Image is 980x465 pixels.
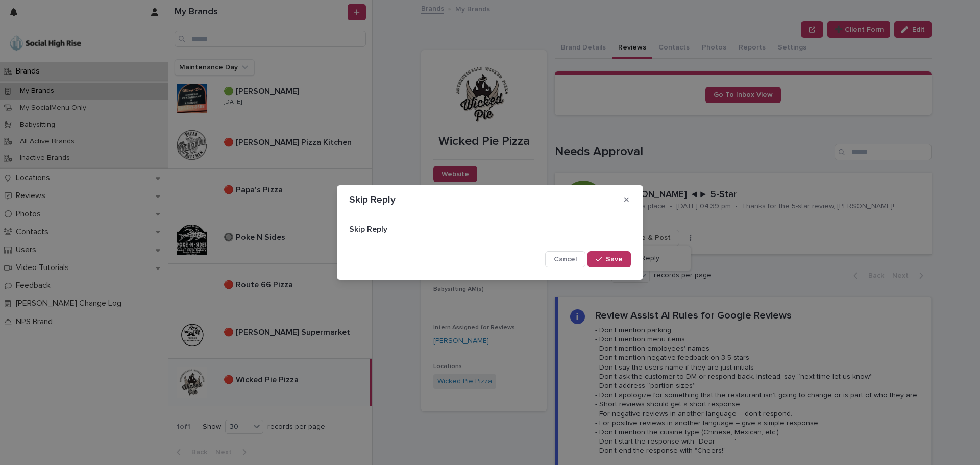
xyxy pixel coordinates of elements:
[349,225,631,234] h2: Skip Reply
[349,193,396,206] p: Skip Reply
[606,256,623,263] span: Save
[554,256,577,263] span: Cancel
[545,251,585,267] button: Cancel
[587,251,631,267] button: Save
